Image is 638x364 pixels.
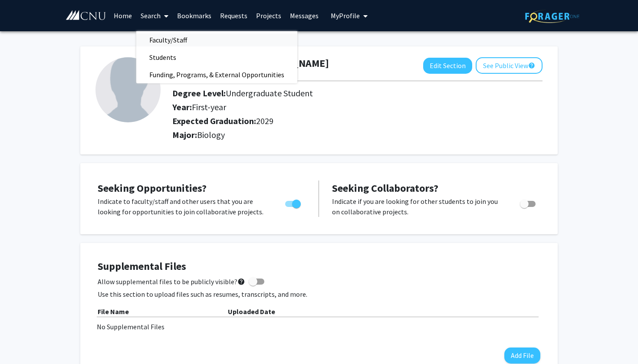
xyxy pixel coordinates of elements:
div: No Supplemental Files [97,321,541,332]
span: Seeking Opportunities? [98,181,207,195]
span: Undergraduate Student [226,88,313,98]
p: Use this section to upload files such as resumes, transcripts, and more. [98,289,540,299]
a: Bookmarks [173,0,216,31]
h2: Year: [172,102,494,112]
span: Allow supplemental files to be publicly visible? [98,276,245,287]
a: Search [136,0,173,31]
mat-icon: help [237,276,245,287]
a: Messages [286,0,323,31]
img: Profile Picture [95,57,161,122]
h2: Expected Graduation: [172,116,494,126]
span: My Profile [331,11,360,20]
button: Add File [504,348,540,364]
span: First-year [192,102,226,112]
b: File Name [98,307,129,316]
a: Projects [252,0,286,31]
mat-icon: help [528,60,535,71]
a: Requests [216,0,252,31]
a: Students [136,51,297,64]
iframe: Chat [7,325,37,357]
span: 2029 [256,115,273,126]
a: Funding, Programs, & External Opportunities [136,68,297,81]
img: Christopher Newport University Logo [65,10,106,21]
a: Faculty/Staff [136,33,297,46]
div: Toggle [516,196,540,209]
button: See Public View [476,57,543,74]
span: Funding, Programs, & External Opportunities [136,66,297,83]
h4: Supplemental Files [98,260,540,273]
a: Home [109,0,136,31]
b: Uploaded Date [228,307,275,316]
span: Biology [197,129,225,140]
div: Toggle [282,196,306,209]
p: Indicate to faculty/staff and other users that you are looking for opportunities to join collabor... [98,196,269,217]
h2: Degree Level: [172,88,494,98]
button: Edit Section [423,58,472,74]
h2: Major: [172,130,543,140]
img: ForagerOne Logo [525,10,579,23]
span: Faculty/Staff [136,31,200,49]
p: Indicate if you are looking for other students to join you on collaborative projects. [332,196,503,217]
span: Students [136,49,189,66]
span: Seeking Collaborators? [332,181,438,195]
